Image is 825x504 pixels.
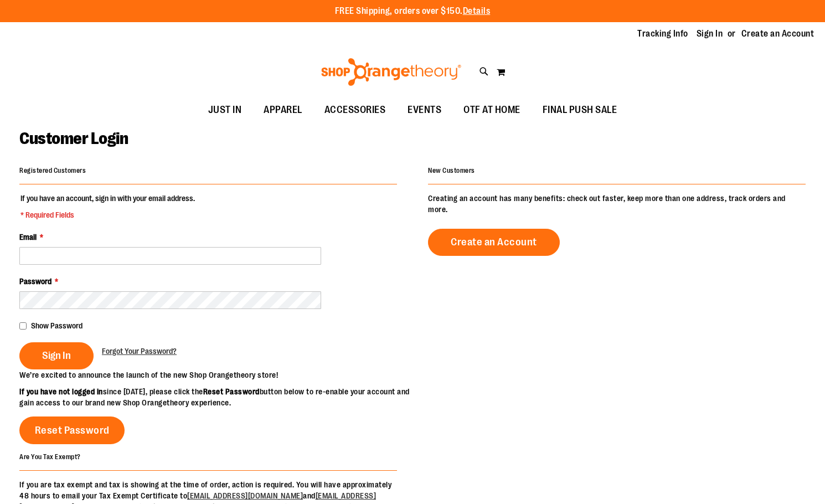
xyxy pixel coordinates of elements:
a: Details [463,6,491,16]
span: Email [19,233,37,241]
p: FREE Shipping, orders over $150. [335,5,491,18]
span: * Required Fields [20,209,195,220]
strong: If you have not logged in [19,387,103,396]
a: [EMAIL_ADDRESS][DOMAIN_NAME] [187,491,303,500]
span: OTF AT HOME [463,97,520,122]
a: Tracking Info [637,28,688,40]
a: Create an Account [741,28,814,40]
a: JUST IN [197,97,253,123]
a: Create an Account [428,229,560,256]
a: OTF AT HOME [452,97,532,123]
span: Password [19,277,51,286]
span: Reset Password [35,424,110,436]
span: Create an Account [451,236,537,248]
span: JUST IN [208,97,242,122]
a: Forgot Your Password? [102,346,177,357]
a: FINAL PUSH SALE [532,97,628,123]
legend: If you have an account, sign in with your email address. [19,193,196,220]
p: We’re excited to announce the launch of the new Shop Orangetheory store! [19,369,412,380]
a: Sign In [697,28,723,40]
strong: New Customers [428,167,475,174]
a: APPAREL [252,97,313,123]
span: EVENTS [408,97,441,122]
span: Customer Login [19,129,128,148]
span: APPAREL [264,97,302,122]
a: EVENTS [396,97,452,123]
strong: Reset Password [203,387,260,396]
span: FINAL PUSH SALE [543,97,617,122]
strong: Registered Customers [19,167,86,174]
span: Forgot Your Password? [102,347,177,356]
span: Show Password [31,321,82,330]
img: Shop Orangetheory [319,58,463,86]
p: Creating an account has many benefits: check out faster, keep more than one address, track orders... [428,193,806,215]
p: since [DATE], please click the button below to re-enable your account and gain access to our bran... [19,386,412,408]
span: Sign In [42,349,71,362]
a: Reset Password [19,416,125,444]
button: Sign In [19,342,94,369]
span: ACCESSORIES [324,97,386,122]
strong: Are You Tax Exempt? [19,452,81,460]
a: ACCESSORIES [313,97,397,123]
